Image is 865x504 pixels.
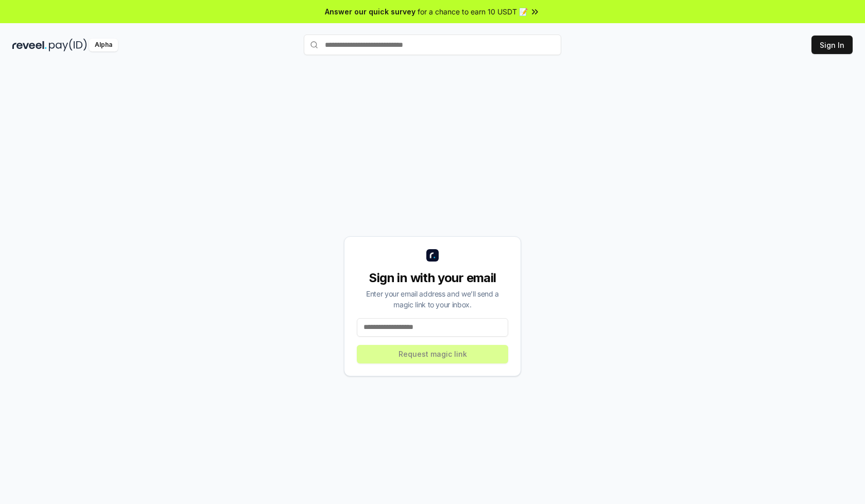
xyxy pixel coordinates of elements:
[418,6,528,17] span: for a chance to earn 10 USDT 📝
[89,39,118,51] div: Alpha
[325,6,416,17] span: Answer our quick survey
[12,39,47,51] img: reveel_dark
[811,36,853,54] button: Sign In
[357,270,508,286] div: Sign in with your email
[357,288,508,310] div: Enter your email address and we’ll send a magic link to your inbox.
[426,249,439,262] img: logo_small
[49,39,87,51] img: pay_id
